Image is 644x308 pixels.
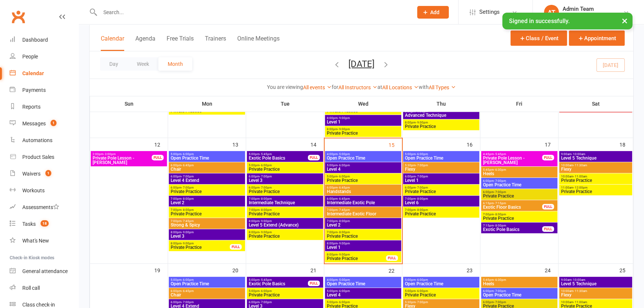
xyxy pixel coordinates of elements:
[10,99,78,115] a: Reports
[338,278,350,282] span: - 5:00pm
[260,301,272,304] span: - 7:00pm
[405,167,478,171] span: Flexy
[561,293,631,297] span: Flexy
[338,116,350,120] span: - 9:00pm
[170,186,244,189] span: 6:00pm
[22,37,48,43] div: Dashboard
[230,244,242,250] div: FULL
[619,264,633,276] div: 25
[483,202,542,205] span: 6:15pm
[405,278,478,282] span: 5:00pm
[338,289,350,293] span: - 6:00pm
[402,96,480,112] th: Thu
[310,138,324,150] div: 14
[561,301,631,304] span: 10:00am
[494,153,506,156] span: - 5:45pm
[494,301,506,304] span: - 7:00pm
[10,280,78,296] a: Roll call
[326,256,386,261] span: Private Practice
[467,138,480,150] div: 16
[326,289,400,293] span: 5:00pm
[326,219,400,223] span: 7:00pm
[248,167,322,171] span: Private Practice
[248,208,322,212] span: 7:00pm
[248,189,322,194] span: Private Practice
[10,32,78,48] a: Dashboard
[405,175,478,178] span: 6:00pm
[561,289,631,293] span: 10:00am
[170,223,244,227] span: Strong & Spicy
[248,282,308,286] span: Exotic Pole Basics
[326,293,400,297] span: Level 4
[416,153,428,156] span: - 6:00pm
[561,282,631,286] span: Level 5 Technique
[170,242,230,245] span: 8:00pm
[326,208,400,212] span: 7:00pm
[338,197,350,200] span: - 6:45pm
[386,255,398,261] div: FULL
[10,132,78,149] a: Automations
[170,282,244,286] span: Open Practice Time
[205,35,226,51] button: Trainers
[377,84,382,90] strong: at
[494,213,506,216] span: - 8:00pm
[416,186,428,189] span: - 7:00pm
[494,179,506,183] span: - 7:00pm
[338,186,350,189] span: - 6:45pm
[22,238,49,244] div: What's New
[170,231,244,234] span: 8:00pm
[170,245,230,250] span: Private Practice
[326,301,400,304] span: 5:00pm
[103,153,116,156] span: - 3:00pm
[232,264,246,276] div: 20
[326,212,400,216] span: Intermediate Exotic Floor
[338,219,350,223] span: - 8:00pm
[326,167,400,171] span: Level 4
[22,187,45,193] div: Workouts
[260,186,272,189] span: - 7:00pm
[338,175,350,178] span: - 6:00pm
[338,242,350,245] span: - 9:00pm
[10,149,78,166] a: Product Sales
[405,186,478,189] span: 6:00pm
[170,156,244,160] span: Open Practice Time
[405,301,478,304] span: 5:30pm
[170,212,244,216] span: Private Practice
[483,205,542,209] span: Exotic Floor Basics
[170,200,244,205] span: Level 2
[248,219,322,223] span: 8:00pm
[619,138,633,150] div: 18
[135,35,155,51] button: Agenda
[542,155,554,160] div: FULL
[416,164,428,167] span: - 7:00pm
[260,289,272,293] span: - 6:00pm
[158,57,192,71] button: Month
[417,6,449,19] button: Add
[248,278,308,282] span: 5:00pm
[326,120,400,124] span: Level 1
[260,219,272,223] span: - 9:00pm
[10,65,78,82] a: Calendar
[389,264,402,276] div: 22
[170,167,244,171] span: Chair
[483,168,556,171] span: 5:45pm
[10,48,78,65] a: People
[573,301,587,304] span: - 11:00am
[181,208,194,212] span: - 8:00pm
[41,220,49,227] span: 18
[22,285,40,291] div: Roll call
[248,231,322,234] span: 8:00pm
[92,156,152,165] span: Private Pole Lesson - [PERSON_NAME]
[22,154,54,160] div: Product Sales
[544,5,559,20] div: AT
[494,202,506,205] span: - 7:15pm
[232,138,246,150] div: 13
[248,153,308,156] span: 5:00pm
[382,84,419,90] a: All Locations
[152,155,164,160] div: FULL
[326,253,386,256] span: 8:00pm
[326,242,400,245] span: 8:00pm
[558,96,633,112] th: Sat
[181,175,194,178] span: - 7:00pm
[308,280,320,286] div: FULL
